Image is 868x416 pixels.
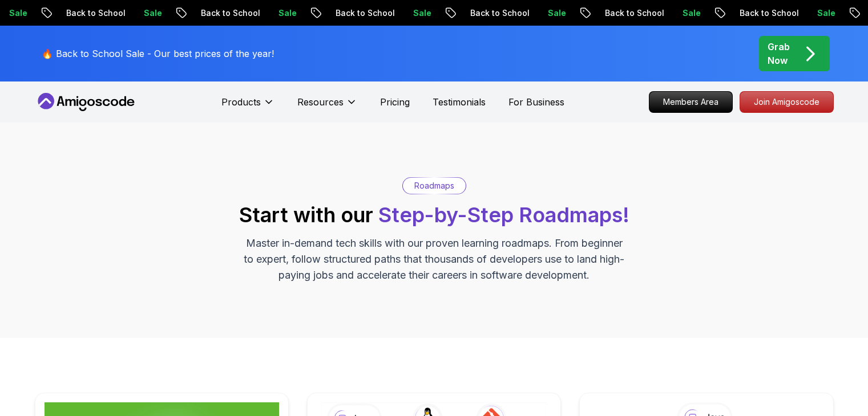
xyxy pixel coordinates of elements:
[133,7,169,19] p: Sale
[221,95,274,118] button: Products
[402,7,439,19] p: Sale
[380,95,410,109] a: Pricing
[325,7,402,19] p: Back to School
[55,7,133,19] p: Back to School
[740,92,833,112] p: Join Amigoscode
[729,7,806,19] p: Back to School
[297,95,344,109] p: Resources
[190,7,268,19] p: Back to School
[740,91,834,113] a: Join Amigoscode
[42,47,274,60] p: 🔥 Back to School Sale - Our best prices of the year!
[649,91,733,113] a: Members Area
[806,7,843,19] p: Sale
[243,235,626,283] p: Master in-demand tech skills with our proven learning roadmaps. From beginner to expert, follow s...
[414,180,454,191] p: Roadmaps
[239,203,629,226] h2: Start with our
[433,95,486,109] a: Testimonials
[672,7,708,19] p: Sale
[594,7,672,19] p: Back to School
[537,7,574,19] p: Sale
[268,7,304,19] p: Sale
[768,40,790,67] p: Grab Now
[221,95,261,109] p: Products
[297,95,357,118] button: Resources
[378,202,629,227] span: Step-by-Step Roadmaps!
[508,95,564,109] a: For Business
[649,92,732,112] p: Members Area
[459,7,537,19] p: Back to School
